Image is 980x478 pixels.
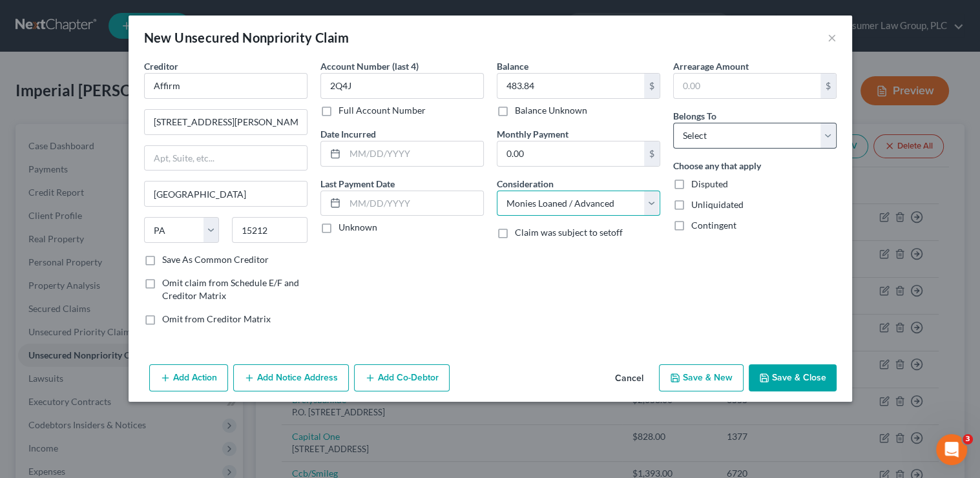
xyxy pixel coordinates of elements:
input: 0.00 [674,74,820,98]
div: $ [644,74,660,98]
input: Apt, Suite, etc... [145,146,307,171]
button: Add Notice Address [233,364,349,391]
input: MM/DD/YYYY [345,191,483,216]
label: Date Incurred [320,127,376,141]
label: Last Payment Date [320,177,395,191]
input: Search creditor by name... [144,73,308,99]
button: Add Co-Debtor [354,364,450,391]
label: Balance Unknown [515,104,587,117]
span: 3 [963,434,973,444]
span: Claim was subject to setoff [515,227,623,238]
input: XXXX [320,73,484,99]
div: $ [644,141,660,166]
span: Creditor [144,61,178,72]
span: Omit claim from Schedule E/F and Creditor Matrix [162,277,299,301]
button: Save & Close [749,364,837,391]
div: New Unsecured Nonpriority Claim [144,28,349,47]
span: Omit from Creditor Matrix [162,313,271,324]
button: × [828,30,837,45]
button: Save & New [659,364,744,391]
iframe: Intercom live chat [936,434,967,465]
input: 0.00 [497,141,644,166]
input: Enter address... [145,110,307,134]
input: Enter city... [145,182,307,206]
label: Full Account Number [339,104,426,117]
div: $ [820,74,836,98]
input: Enter zip... [232,217,308,243]
input: MM/DD/YYYY [345,141,483,166]
button: Add Action [149,364,228,391]
span: Belongs To [673,110,716,121]
span: Unliquidated [691,199,744,210]
button: Cancel [605,366,654,391]
label: Monthly Payment [497,127,568,141]
label: Consideration [497,177,554,191]
label: Arrearage Amount [673,59,749,73]
label: Save As Common Creditor [162,253,269,266]
span: Contingent [691,220,736,231]
label: Account Number (last 4) [320,59,419,73]
span: Disputed [691,178,728,189]
label: Choose any that apply [673,159,761,172]
input: 0.00 [497,74,644,98]
label: Unknown [339,221,377,234]
label: Balance [497,59,528,73]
